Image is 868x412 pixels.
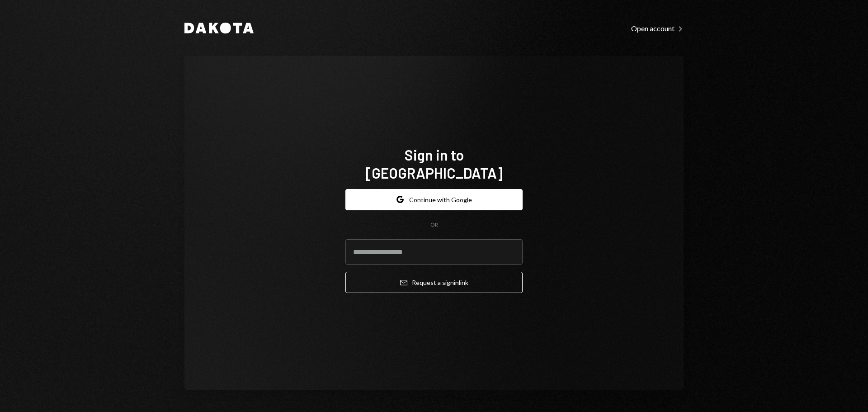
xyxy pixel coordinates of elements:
button: Continue with Google [345,189,523,210]
h1: Sign in to [GEOGRAPHIC_DATA] [345,146,523,182]
a: Open account [631,23,684,33]
div: Open account [631,24,684,33]
div: OR [430,221,438,229]
button: Request a signinlink [345,272,523,293]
